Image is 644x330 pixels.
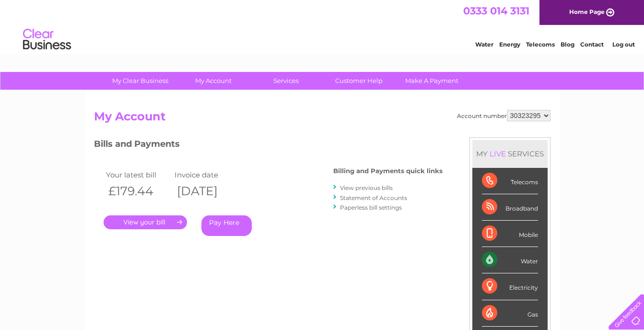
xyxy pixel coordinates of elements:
[488,149,508,158] div: LIVE
[482,168,538,194] div: Telecoms
[94,110,550,128] h2: My Account
[333,167,443,175] h4: Billing and Payments quick links
[94,137,443,154] h3: Bills and Payments
[482,194,538,221] div: Broadband
[482,247,538,273] div: Water
[561,41,574,48] a: Blog
[482,300,538,327] div: Gas
[580,41,604,48] a: Contact
[104,215,187,229] a: .
[201,215,252,236] a: Pay Here
[101,72,180,90] a: My Clear Business
[319,72,398,90] a: Customer Help
[174,72,253,90] a: My Account
[475,41,493,48] a: Water
[104,168,173,181] td: Your latest bill
[340,204,402,211] a: Paperless bill settings
[340,184,393,191] a: View previous bills
[23,25,71,54] img: logo.png
[482,273,538,300] div: Electricity
[340,194,407,201] a: Statement of Accounts
[612,41,635,48] a: Log out
[457,110,550,121] div: Account number
[172,181,241,201] th: [DATE]
[392,72,471,90] a: Make A Payment
[96,5,549,47] div: Clear Business is a trading name of Verastar Limited (registered in [GEOGRAPHIC_DATA] No. 3667643...
[472,140,548,167] div: MY SERVICES
[172,168,241,181] td: Invoice date
[104,181,173,201] th: £179.44
[526,41,555,48] a: Telecoms
[463,5,529,17] a: 0333 014 3131
[499,41,520,48] a: Energy
[246,72,326,90] a: Services
[482,221,538,247] div: Mobile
